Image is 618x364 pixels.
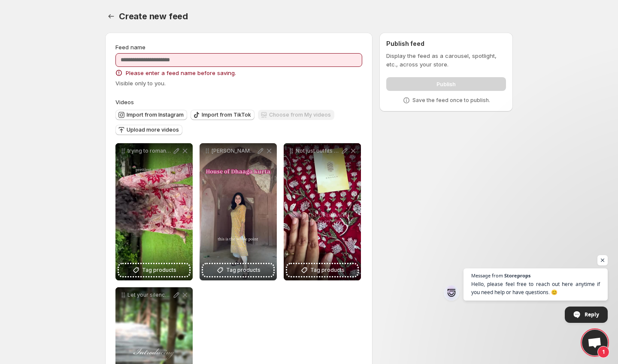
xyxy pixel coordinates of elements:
button: Settings [105,10,117,22]
span: Feed name [115,44,145,51]
button: Upload more videos [115,125,182,135]
div: [PERSON_NAME] from houseofdhaaga House of Dhaaga - a brand that slowly handcrafts each piece with... [200,143,277,280]
span: Storeprops [504,273,530,278]
span: Message from [471,273,503,278]
a: Open chat [582,330,608,355]
span: Import from TikTok [202,111,251,118]
button: Tag products [203,264,273,276]
p: Display the feed as a carousel, spotlight, etc., across your store. [386,51,506,69]
span: Upload more videos [127,126,179,133]
p: [PERSON_NAME] from houseofdhaaga House of Dhaaga - a brand that slowly handcrafts each piece with... [212,147,256,154]
span: Tag products [310,266,345,274]
span: Tag products [142,266,176,274]
span: Create new feed [119,11,188,21]
button: Import from Instagram [115,110,187,120]
button: Tag products [119,264,189,276]
button: Import from TikTok [191,110,254,120]
p: Not just outfits but pieces of everyday joy Light breezy and made for the woman on the go Style t... [296,147,340,154]
span: 1 [597,346,609,358]
div: Not just outfits but pieces of everyday joy Light breezy and made for the woman on the go Style t... [284,143,361,280]
p: Save the feed once to publish. [412,97,490,104]
span: Please enter a feed name before saving. [126,69,236,77]
div: trying to romanticise my life in these suits from houseofdhaagaTag products [115,143,193,280]
h2: Publish feed [386,39,506,48]
span: Visible only to you. [115,80,166,87]
p: Let your silence speak in shades of blue The Awaaz Kurta is where comfort meets quiet strength ta... [127,292,172,298]
p: trying to romanticise my life in these suits from houseofdhaaga [127,147,172,154]
span: Videos [115,99,134,105]
span: Import from Instagram [127,111,184,118]
span: Tag products [226,266,261,274]
span: Hello, please feel free to reach out here anytime if you need help or have questions. 😊 [471,280,600,296]
span: Reply [585,307,599,322]
button: Tag products [287,264,357,276]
